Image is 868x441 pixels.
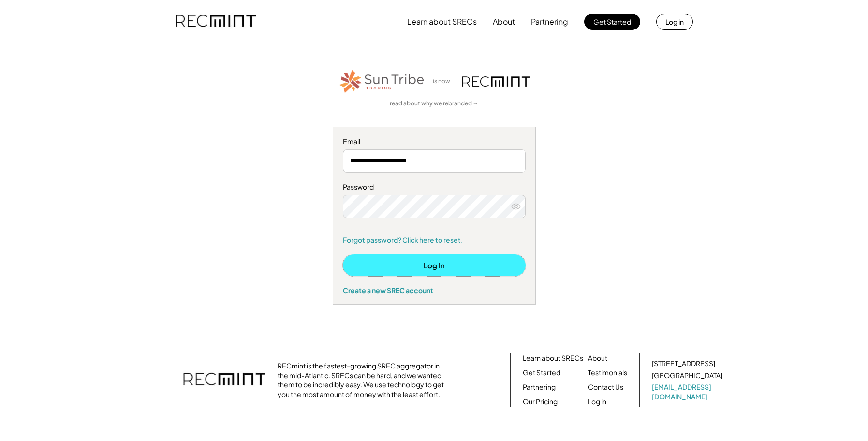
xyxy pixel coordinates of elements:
[343,235,526,245] a: Forgot password? Click here to reset.
[430,77,457,86] div: is now
[588,382,623,392] a: Contact Us
[523,368,560,378] a: Get Started
[407,12,477,31] button: Learn about SRECs
[343,137,526,147] div: Email
[652,359,715,368] div: [STREET_ADDRESS]
[338,68,426,95] img: STT_Horizontal_Logo%2B-%2BColor.png
[588,397,606,407] a: Log in
[462,76,530,87] img: recmint-logotype%403x.png
[343,254,526,276] button: Log In
[588,353,607,363] a: About
[652,382,724,401] a: [EMAIL_ADDRESS][DOMAIN_NAME]
[652,371,722,381] div: [GEOGRAPHIC_DATA]
[176,5,256,38] img: recmint-logotype%403x.png
[390,100,479,108] a: read about why we rebranded →
[343,182,526,192] div: Password
[531,12,568,31] button: Partnering
[493,12,515,31] button: About
[343,286,526,294] div: Create a new SREC account
[588,368,627,378] a: Testimonials
[656,14,693,30] button: Log in
[278,361,449,399] div: RECmint is the fastest-growing SREC aggregator in the mid-Atlantic. SRECs can be hard, and we wan...
[523,382,556,392] a: Partnering
[584,14,640,30] button: Get Started
[183,363,265,397] img: recmint-logotype%403x.png
[523,353,583,363] a: Learn about SRECs
[523,397,558,407] a: Our Pricing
